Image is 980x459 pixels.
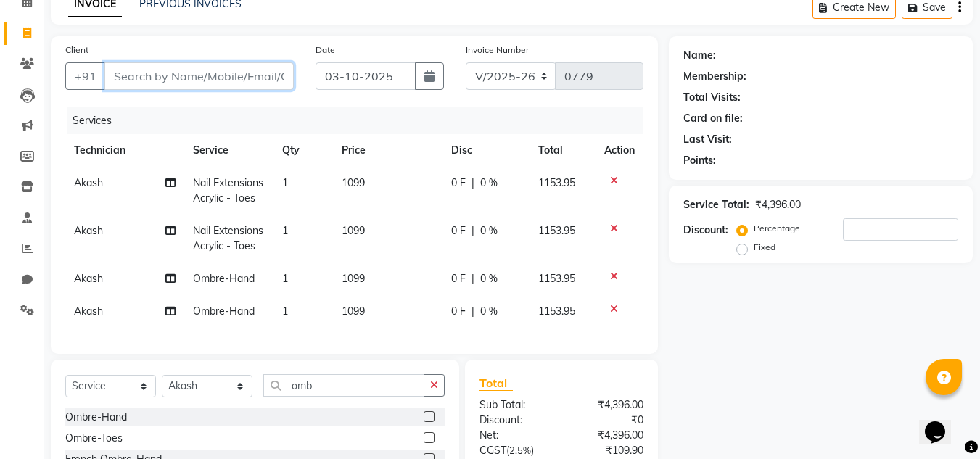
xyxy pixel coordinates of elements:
[451,175,466,191] span: 0 F
[683,153,716,168] div: Points:
[74,176,103,189] span: Akash
[193,176,263,204] span: Nail Extensions Acrylic - Toes
[538,305,575,318] span: 1153.95
[65,44,88,57] label: Client
[74,305,103,318] span: Akash
[479,376,513,391] span: Total
[683,111,743,126] div: Card on file:
[469,443,561,458] div: ( )
[530,134,596,167] th: Total
[65,410,127,425] div: Ombre-Hand
[683,90,741,105] div: Total Visits:
[596,134,643,167] th: Action
[74,224,103,237] span: Akash
[451,223,466,239] span: 0 F
[282,272,288,285] span: 1
[333,134,442,167] th: Price
[480,271,498,286] span: 0 %
[538,272,575,285] span: 1153.95
[65,134,184,167] th: Technician
[561,428,654,443] div: ₹4,396.00
[193,305,255,318] span: Ombre-Hand
[509,444,531,456] span: 2.5%
[74,272,103,285] span: Akash
[451,271,466,286] span: 0 F
[263,374,424,397] input: Search or Scan
[282,305,288,318] span: 1
[683,48,716,63] div: Name:
[754,241,775,254] label: Fixed
[442,134,530,167] th: Disc
[480,175,498,191] span: 0 %
[65,431,123,446] div: Ombre-Toes
[754,222,800,235] label: Percentage
[919,401,965,444] iframe: chat widget
[466,44,529,57] label: Invoice Number
[469,428,561,443] div: Net:
[683,69,746,84] div: Membership:
[472,271,474,286] span: |
[538,176,575,189] span: 1153.95
[472,175,474,191] span: |
[184,134,273,167] th: Service
[451,304,466,319] span: 0 F
[472,223,474,239] span: |
[193,272,255,285] span: Ombre-Hand
[755,197,801,212] div: ₹4,396.00
[561,443,654,458] div: ₹109.90
[342,224,365,237] span: 1099
[683,223,728,238] div: Discount:
[538,224,575,237] span: 1153.95
[342,272,365,285] span: 1099
[65,62,106,90] button: +91
[480,304,498,319] span: 0 %
[561,397,654,413] div: ₹4,396.00
[282,176,288,189] span: 1
[193,224,263,252] span: Nail Extensions Acrylic - Toes
[480,223,498,239] span: 0 %
[479,444,506,457] span: CGST
[273,134,333,167] th: Qty
[469,413,561,428] div: Discount:
[342,305,365,318] span: 1099
[683,132,732,147] div: Last Visit:
[282,224,288,237] span: 1
[342,176,365,189] span: 1099
[561,413,654,428] div: ₹0
[469,397,561,413] div: Sub Total:
[316,44,335,57] label: Date
[472,304,474,319] span: |
[104,62,294,90] input: Search by Name/Mobile/Email/Code
[683,197,749,212] div: Service Total:
[67,107,654,134] div: Services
